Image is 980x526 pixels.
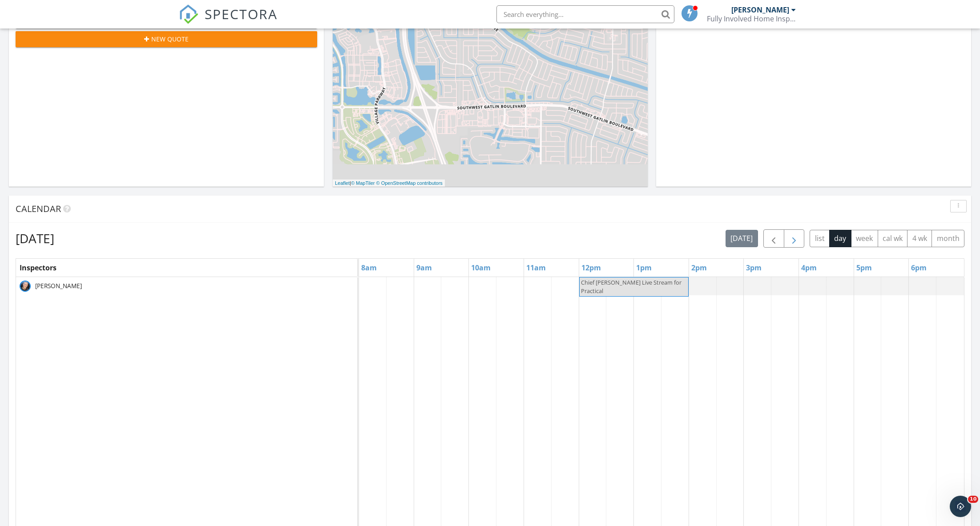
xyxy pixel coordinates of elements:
h2: [DATE] [16,229,54,247]
a: © MapTiler [351,180,375,186]
button: [DATE] [726,230,758,247]
a: 6pm [909,261,929,275]
input: Search everything... [496,5,674,23]
a: 2pm [689,261,709,275]
a: © OpenStreetMap contributors [376,180,443,186]
div: Fully Involved Home Inspections [707,14,796,23]
button: New Quote [16,31,317,47]
img: img_9949.jpg [20,281,31,292]
a: 10am [469,261,493,275]
a: 12pm [579,261,603,275]
a: 1pm [634,261,654,275]
button: day [829,230,851,247]
span: Calendar [16,203,61,215]
button: Previous day [763,229,784,248]
a: SPECTORA [179,12,278,31]
a: 11am [524,261,548,275]
a: 5pm [854,261,874,275]
span: Inspectors [20,263,56,273]
a: 4pm [799,261,819,275]
span: SPECTORA [205,4,278,23]
iframe: Intercom live chat [950,496,971,517]
div: | [333,179,445,187]
a: 3pm [744,261,764,275]
span: New Quote [151,34,189,44]
span: 10 [968,496,978,503]
button: Next day [784,229,805,248]
span: [PERSON_NAME] [33,281,84,290]
img: The Best Home Inspection Software - Spectora [179,4,198,24]
button: cal wk [878,230,908,247]
button: week [851,230,878,247]
button: month [932,230,964,247]
button: 4 wk [907,230,932,247]
span: Chief [PERSON_NAME] Live Stream for Practical [581,278,682,295]
button: list [810,230,830,247]
div: [PERSON_NAME] [731,5,789,14]
a: Leaflet [335,180,350,186]
a: 8am [359,261,379,275]
a: 9am [414,261,434,275]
